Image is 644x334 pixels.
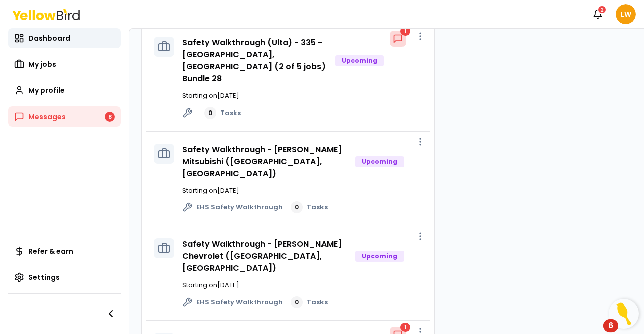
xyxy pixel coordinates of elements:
[182,91,422,101] p: Starting on [DATE]
[291,296,328,308] a: 0Tasks
[105,112,115,122] div: 8
[597,5,607,14] div: 2
[588,4,608,24] button: 2
[182,280,422,290] p: Starting on [DATE]
[335,55,384,66] div: Upcoming
[28,272,60,282] span: Settings
[400,323,410,332] div: 1
[8,28,121,48] a: Dashboard
[28,112,66,122] span: Messages
[204,107,241,119] a: 0Tasks
[291,296,303,308] div: 0
[355,251,404,262] div: Upcoming
[291,201,303,213] div: 0
[609,299,639,329] button: Open Resource Center, 6 new notifications
[8,106,121,127] a: Messages8
[196,202,283,212] span: EHS Safety Walkthrough
[400,27,410,36] div: 1
[182,238,342,274] a: Safety Walkthrough - [PERSON_NAME] Chevrolet ([GEOGRAPHIC_DATA], [GEOGRAPHIC_DATA])
[196,297,283,307] span: EHS Safety Walkthrough
[8,80,121,100] a: My profile
[28,59,56,69] span: My jobs
[8,241,121,261] a: Refer & earn
[616,4,636,24] span: LW
[8,267,121,287] a: Settings
[8,54,121,74] a: My jobs
[355,156,404,167] div: Upcoming
[182,37,326,84] a: Safety Walkthrough (Ulta) - 335 - [GEOGRAPHIC_DATA], [GEOGRAPHIC_DATA] (2 of 5 jobs) Bundle 28
[182,186,422,196] p: Starting on [DATE]
[28,33,70,43] span: Dashboard
[182,144,342,179] a: Safety Walkthrough - [PERSON_NAME] Mitsubishi ([GEOGRAPHIC_DATA], [GEOGRAPHIC_DATA])
[204,107,216,119] div: 0
[28,246,73,256] span: Refer & earn
[291,201,328,213] a: 0Tasks
[28,85,65,95] span: My profile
